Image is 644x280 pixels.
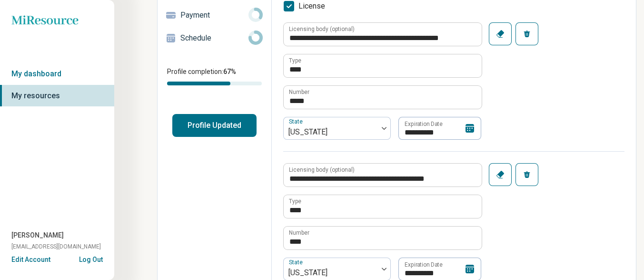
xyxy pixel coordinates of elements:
[289,118,305,125] label: State
[180,32,248,44] p: Schedule
[289,198,301,204] label: Type
[289,58,301,63] label: Type
[79,255,103,262] button: Log Out
[158,4,271,27] a: Payment
[158,27,271,50] a: Schedule
[167,82,262,85] div: Profile completion
[11,255,50,265] button: Edit Account
[289,259,305,266] label: State
[223,68,236,75] span: 67 %
[11,242,101,251] span: [EMAIL_ADDRESS][DOMAIN_NAME]
[11,230,64,240] span: [PERSON_NAME]
[289,89,309,95] label: Number
[172,114,257,137] button: Profile Updated
[289,167,355,173] label: Licensing body (optional)
[298,0,325,12] span: License
[180,10,248,21] p: Payment
[284,54,482,77] input: credential.licenses.0.name
[284,195,482,218] input: credential.licenses.1.name
[289,230,309,236] label: Number
[158,61,271,91] div: Profile completion:
[289,26,355,32] label: Licensing body (optional)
